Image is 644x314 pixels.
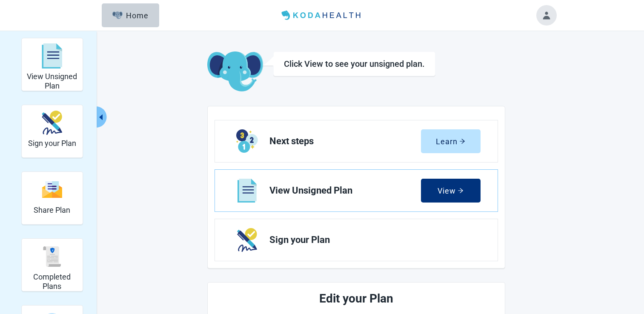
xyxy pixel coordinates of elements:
[102,3,159,27] button: ElephantHome
[112,11,123,19] img: Elephant
[536,5,557,26] button: Toggle account menu
[459,138,465,144] span: arrow-right
[436,137,465,146] div: Learn
[21,105,83,158] div: Sign your Plan
[269,186,421,196] span: View Unsigned Plan
[246,289,466,308] h2: Edit your Plan
[421,129,481,153] button: Learnarrow-right
[215,120,498,162] a: Learn Next steps section
[21,38,83,91] div: View Unsigned Plan
[438,186,464,195] div: View
[42,246,62,267] img: svg%3e
[215,170,498,211] a: View View Unsigned Plan section
[112,11,149,20] div: Home
[215,219,498,261] a: Next Sign your Plan section
[42,180,62,199] img: svg%3e
[458,188,464,194] span: arrow-right
[96,106,107,128] button: Collapse menu
[25,72,79,90] h2: View Unsigned Plan
[278,9,366,22] img: Koda Health
[97,113,105,121] span: caret-left
[421,179,481,203] button: Viewarrow-right
[42,43,62,69] img: svg%3e
[21,171,83,225] div: Share Plan
[269,136,421,146] span: Next steps
[284,59,425,69] h1: Click View to see your unsigned plan.
[34,206,70,215] h2: Share Plan
[25,272,79,291] h2: Completed Plans
[21,238,83,291] div: Completed Plans
[207,51,263,92] img: Koda Elephant
[42,111,62,135] img: make_plan_official-CpYJDfBD.svg
[28,139,76,148] h2: Sign your Plan
[269,235,474,245] span: Sign your Plan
